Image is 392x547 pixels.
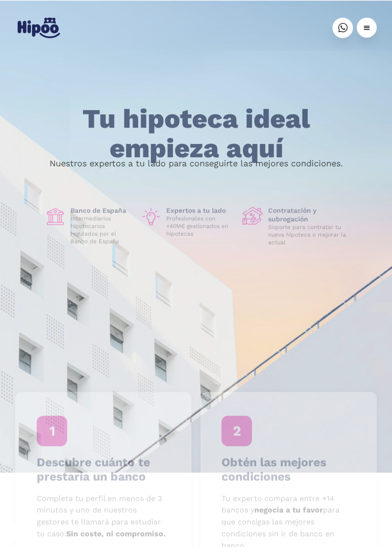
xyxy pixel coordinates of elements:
div: menu [357,18,377,38]
h1: Tu hipoteca ideal empieza aquí [43,104,350,163]
h1: Banco de España [70,206,133,214]
p: Profesionales con +40M€ gestionados en hipotecas [166,214,235,237]
h4: Obtén las mejores condiciones [221,455,355,484]
p: Intermediarios hipotecarios regulados por el Banco de España [70,214,133,245]
p: Nuestros expertos a tu lado para conseguirte las mejores condiciones. [50,160,343,167]
h4: Descubre cuánto te prestaría un banco [37,455,171,484]
p: Soporte para contratar tu nueva hipoteca o mejorar la actual [268,223,347,246]
a: home [15,14,62,42]
strong: Sin coste, ni compromiso. [66,529,166,538]
h1: Contratación y subrogación [268,206,347,223]
strong: negocia a tu favor [254,506,323,515]
h1: Expertos a tu lado [166,206,235,214]
p: Completa tu perfil en menos de 3 minutos y uno de nuestros gestores te llamará para estudiar tu c... [37,493,171,540]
